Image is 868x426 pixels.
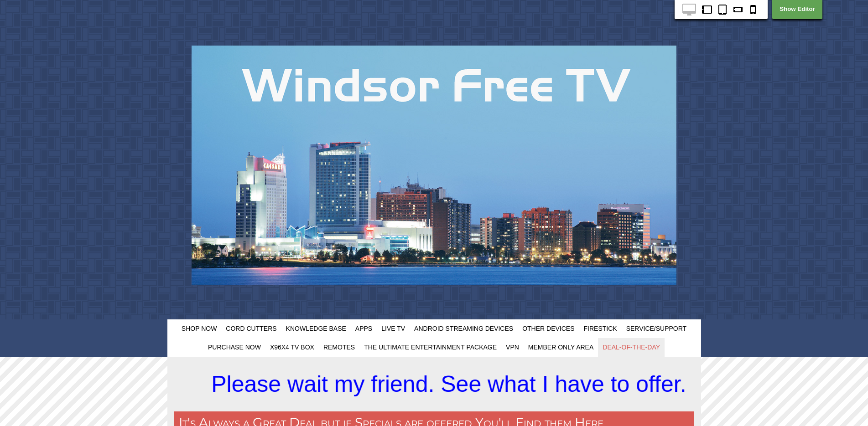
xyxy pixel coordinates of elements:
span: FireStick [584,325,617,332]
img: icon-phone.png [746,4,760,15]
a: Cord Cutters [221,319,281,338]
span: Knowledge Base [286,325,346,332]
a: Shop Now [177,319,222,338]
marquee: Please wait my friend. See what I have to offer. [174,366,694,402]
img: header photo [192,46,676,285]
span: Deal-Of-The-Day [603,344,660,351]
a: Remotes [319,338,359,357]
span: Android Streaming Devices [414,325,513,332]
a: X96X4 TV Box [265,338,319,357]
img: icon-desktop.png [682,4,696,15]
a: Other Devices [518,319,579,338]
a: Knowledge Base [281,319,351,338]
span: Remotes [323,344,355,351]
a: VPN [501,338,524,357]
a: Deal-Of-The-Day [598,338,665,357]
span: Cord Cutters [226,325,276,332]
span: Apps [355,325,372,332]
a: FireStick [579,319,622,338]
span: Service/Support [626,325,687,332]
span: Purchase Now [208,344,261,351]
img: icon-tabletside.png [700,4,714,15]
img: icon-phoneside.png [731,4,745,15]
a: Live TV [377,319,410,338]
a: The Ultimate Entertainment Package [359,338,501,357]
span: Other Devices [522,325,574,332]
img: icon-tablet.png [716,4,729,15]
a: Member Only Area [524,338,598,357]
span: VPN [506,344,519,351]
span: Live TV [381,325,405,332]
iframe: chat widget [786,337,868,426]
span: Shop Now [182,325,217,332]
span: The Ultimate Entertainment Package [364,344,497,351]
a: Purchase Now [203,338,265,357]
a: Android Streaming Devices [410,319,518,338]
a: Service/Support [622,319,691,338]
span: Member Only Area [528,344,593,351]
a: Apps [351,319,377,338]
span: X96X4 TV Box [270,344,314,351]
